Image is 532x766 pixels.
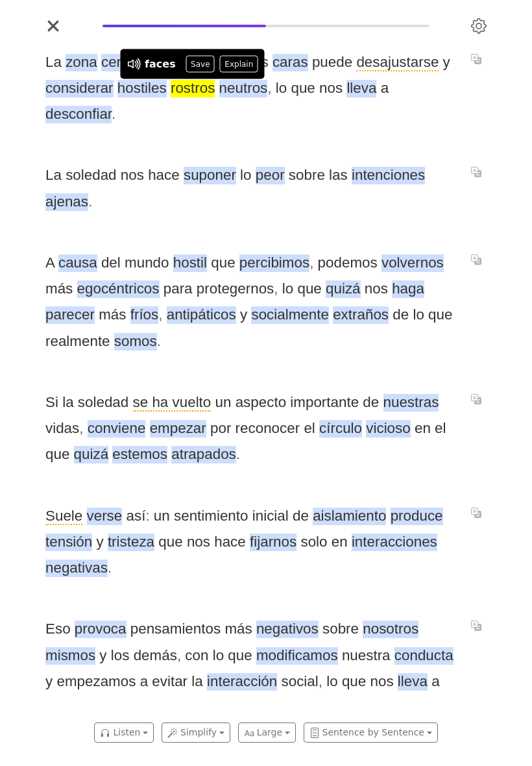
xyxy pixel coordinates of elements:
[370,673,394,691] span: nos
[326,673,337,691] span: lo
[213,647,224,665] span: lo
[466,391,487,407] button: Translate sentence
[45,420,79,438] span: vidas
[319,673,322,689] span: ,
[66,167,116,184] span: soledad
[313,508,386,525] span: aislamiento
[101,54,154,71] span: cerebral
[163,280,193,298] span: para
[130,306,159,324] span: fríos
[133,394,149,412] span: se
[391,508,443,525] span: produce
[45,80,114,97] span: considerar
[158,534,182,551] span: que
[127,508,146,525] span: así
[56,673,136,691] span: empezamos
[366,420,410,438] span: vicioso
[77,280,160,298] span: egocéntricos
[121,167,144,184] span: nos
[45,167,62,184] span: La
[45,394,58,412] span: Si
[78,394,128,412] span: soledad
[466,51,487,66] button: Translate sentence
[148,167,180,184] span: hace
[112,106,115,122] span: .
[45,508,82,525] span: Suele
[250,54,269,71] span: las
[224,621,252,638] span: más
[352,534,437,551] span: interacciones
[45,621,71,638] span: Eso
[108,560,112,576] span: .
[103,25,429,27] div: Reading progress
[251,306,328,324] span: socialmente
[125,254,169,272] span: mundo
[75,621,127,638] span: provoca
[58,254,97,272] span: causa
[94,723,154,743] button: Listen
[66,54,97,71] span: zona
[45,106,112,123] span: desconfiar
[186,56,215,73] button: Save
[45,254,54,272] span: A
[130,621,221,638] span: pensamientos
[290,394,359,412] span: importante
[108,534,154,551] span: tristeza
[45,560,108,577] span: negativas
[326,280,361,298] span: quizá
[466,252,487,267] button: Translate sentence
[88,420,146,438] span: conviene
[140,673,148,691] span: a
[111,647,130,665] span: los
[99,647,106,665] span: y
[173,254,207,272] span: hostil
[363,394,379,412] span: de
[291,80,315,97] span: que
[96,534,103,551] span: y
[207,673,277,691] span: interacción
[346,80,376,97] span: lleva
[267,80,271,96] span: ,
[211,254,235,272] span: que
[415,420,431,438] span: en
[187,534,210,551] span: nos
[173,394,212,412] span: vuelto
[289,167,325,184] span: sobre
[134,647,177,665] span: demás
[171,446,236,463] span: atrapados
[40,13,66,39] button: Close
[413,306,424,324] span: lo
[174,508,248,525] span: sentimiento
[428,306,452,324] span: que
[383,394,439,412] span: nuestras
[158,306,162,323] span: ,
[466,618,487,634] button: Translate sentence
[45,280,73,298] span: más
[236,446,240,462] span: .
[45,446,69,463] span: que
[171,80,215,97] span: rostros
[45,306,95,324] span: parecer
[398,673,428,691] span: lleva
[356,54,439,71] span: desajustarse
[215,394,232,412] span: un
[293,508,309,525] span: de
[466,164,487,180] button: Translate sentence
[319,80,343,97] span: nos
[312,54,352,71] span: puede
[252,508,289,525] span: inicial
[167,306,236,324] span: antipáticos
[322,621,359,638] span: sobre
[74,446,109,463] span: quizá
[62,394,73,412] span: la
[365,280,388,298] span: nos
[101,254,121,272] span: del
[220,56,258,73] button: Explain
[274,280,278,297] span: ,
[150,420,206,438] span: empezar
[318,254,378,272] span: podemos
[117,80,167,97] span: hostiles
[191,673,202,691] span: la
[177,647,181,663] span: ,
